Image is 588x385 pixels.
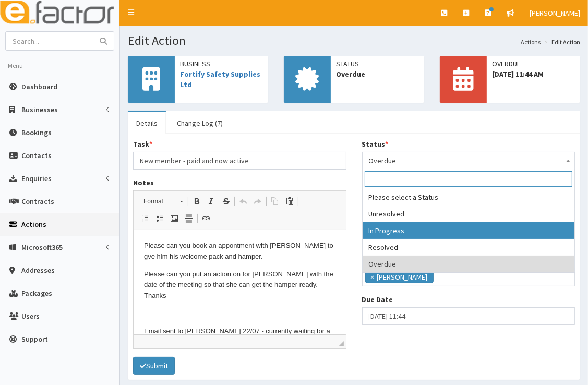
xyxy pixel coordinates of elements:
li: Please select a Status [363,189,575,206]
a: Actions [521,38,541,46]
a: Redo (Ctrl+Y) [250,195,265,208]
li: Edit Action [542,38,580,46]
li: Resolved [363,239,575,256]
li: In Progress [363,222,575,239]
li: Unresolved [363,206,575,222]
li: Overdue [363,256,575,272]
span: [PERSON_NAME] [530,8,580,18]
a: Undo (Ctrl+Z) [236,195,250,208]
span: Users [21,311,40,321]
span: Packages [21,288,52,298]
a: Italic (Ctrl+I) [204,195,219,208]
input: Search... [6,32,93,50]
a: Details [128,112,166,134]
a: Strike Through [219,195,233,208]
span: Businesses [21,105,58,114]
span: Status [336,58,419,69]
button: Submit [133,357,175,375]
a: Paste (Ctrl+V) [282,195,297,208]
a: Insert Horizontal Line [182,212,196,225]
p: Email sent to [PERSON_NAME] 22/07 - currently waiting for a response to meet for welcome handover. [10,96,202,118]
span: Contracts [21,197,54,206]
a: Change Log (7) [169,112,231,134]
span: Overdue [362,152,575,170]
span: Support [21,334,48,344]
span: [DATE] 11:44 AM [492,69,575,79]
label: Status [362,139,389,149]
span: Addresses [21,266,55,275]
li: Sophie Surfleet [365,271,434,283]
span: Overdue [369,153,569,168]
span: Dashboard [21,82,57,91]
a: Image [167,212,182,225]
a: Copy (Ctrl+C) [268,195,282,208]
a: Format [138,194,188,209]
span: Bookings [21,128,52,137]
label: Notes [133,177,154,188]
span: × [371,272,375,282]
span: Overdue [336,69,419,79]
label: Due Date [362,294,393,305]
span: Business [180,58,263,69]
iframe: Rich Text Editor, notes [134,230,346,334]
h1: Edit Action [128,34,580,47]
span: Contacts [21,151,52,160]
span: Format [138,195,175,208]
a: Fortify Safety Supplies Ltd [180,69,260,89]
a: Link (Ctrl+L) [199,212,213,225]
span: Microsoft365 [21,243,63,252]
span: OVERDUE [492,58,575,69]
a: Insert/Remove Numbered List [138,212,152,225]
span: Drag to resize [339,341,344,346]
span: Actions [21,220,46,229]
label: Task [133,139,152,149]
a: Bold (Ctrl+B) [189,195,204,208]
a: Insert/Remove Bulleted List [152,212,167,225]
span: Enquiries [21,174,52,183]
